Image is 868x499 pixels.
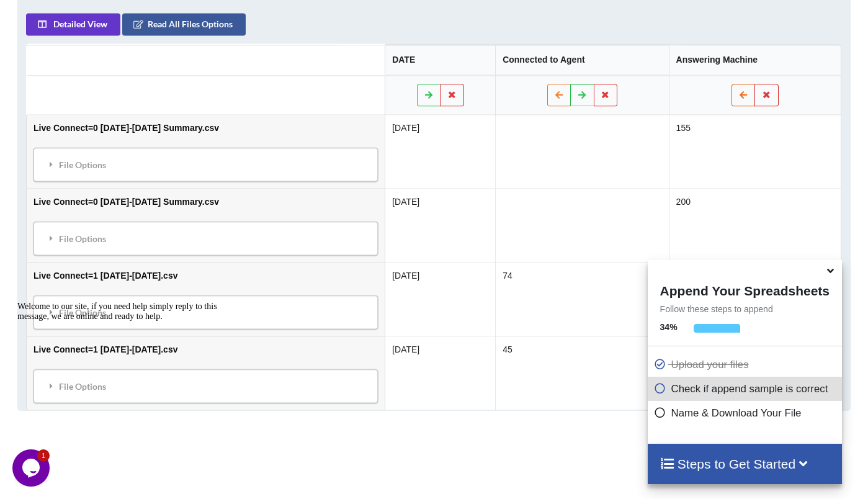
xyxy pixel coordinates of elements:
th: DATE [385,45,496,75]
td: [DATE] [385,262,496,336]
td: [DATE] [385,336,496,410]
div: File Options [37,225,374,251]
th: Connected to Agent [496,45,669,75]
td: 200 [669,188,841,262]
td: Live Connect=0 [DATE]-[DATE] Summary.csv [27,188,385,262]
td: 45 [496,336,669,410]
h4: Append Your Spreadsheets [648,280,842,299]
p: Check if append sample is correct [654,381,839,397]
p: Follow these steps to append [648,303,842,315]
td: 74 [496,262,669,336]
td: 155 [669,115,841,188]
button: Detailed View [26,13,120,35]
h4: Steps to Get Started [660,456,830,472]
th: Answering Machine [669,45,841,75]
td: [DATE] [385,115,496,188]
button: Read All Files Options [122,13,246,35]
iframe: chat widget [12,297,236,443]
td: [DATE] [385,188,496,262]
b: 34 % [660,322,678,332]
iframe: chat widget [12,449,52,487]
span: Welcome to our site, if you need help simply reply to this message, we are online and ready to help. [5,5,205,24]
td: Live Connect=1 [DATE]-[DATE].csv [27,262,385,336]
div: File Options [37,151,374,178]
p: Name & Download Your File [654,405,839,421]
p: Upload your files [654,357,839,372]
td: Live Connect=0 [DATE]-[DATE] Summary.csv [27,115,385,188]
div: Welcome to our site, if you need help simply reply to this message, we are online and ready to help. [5,5,228,25]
